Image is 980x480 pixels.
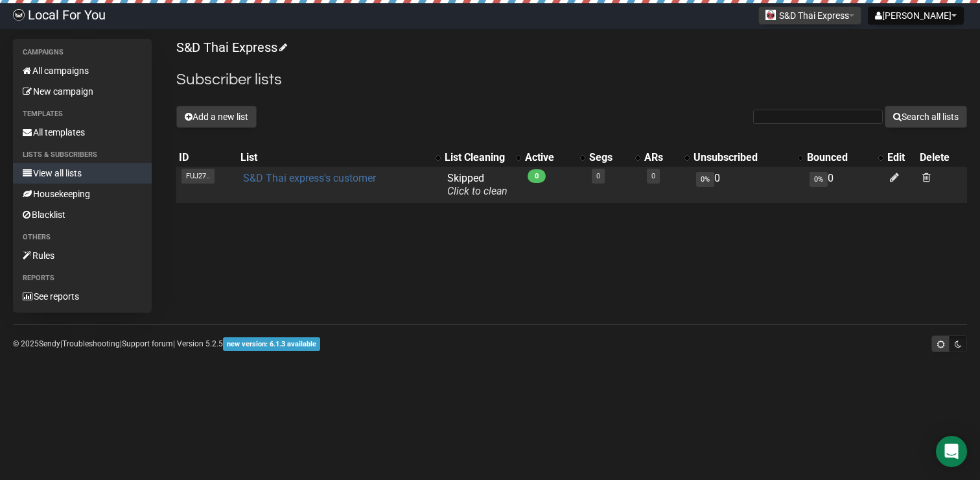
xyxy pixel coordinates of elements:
a: View all lists [13,163,152,184]
td: 0 [804,167,885,203]
div: Segs [589,151,629,164]
a: Rules [13,245,152,266]
a: Sendy [39,339,60,348]
th: Segs: No sort applied, activate to apply an ascending sort [587,149,642,167]
a: See reports [13,286,152,307]
div: Bounced [807,151,872,164]
th: ARs: No sort applied, activate to apply an ascending sort [642,149,691,167]
span: 0 [528,169,546,183]
h2: Subscriber lists [176,68,967,91]
img: 989.jpg [765,10,776,20]
span: 0% [696,172,714,187]
div: List [240,151,429,164]
span: Skipped [447,172,507,197]
a: All templates [13,122,152,143]
a: new version: 6.1.3 available [223,339,320,348]
td: 0 [691,167,804,203]
th: Unsubscribed: No sort applied, activate to apply an ascending sort [691,149,804,167]
li: Reports [13,270,152,286]
li: Others [13,230,152,245]
span: 0% [810,172,828,187]
a: Support forum [122,339,173,348]
div: Edit [887,151,915,164]
div: ARs [644,151,678,164]
div: ID [179,151,236,164]
div: List Cleaning [445,151,509,164]
button: Search all lists [885,106,967,128]
a: Housekeeping [13,184,152,204]
a: Click to clean [447,185,507,197]
div: Delete [920,151,964,164]
a: New campaign [13,81,152,102]
th: Active: No sort applied, activate to apply an ascending sort [522,149,586,167]
th: List Cleaning: No sort applied, activate to apply an ascending sort [442,149,522,167]
button: S&D Thai Express [758,6,861,25]
li: Lists & subscribers [13,147,152,163]
button: [PERSON_NAME] [868,6,964,25]
li: Campaigns [13,45,152,60]
li: Templates [13,106,152,122]
a: 0 [651,172,655,180]
div: Unsubscribed [694,151,791,164]
a: Troubleshooting [62,339,120,348]
a: S&D Thai express's customer [243,172,376,184]
a: All campaigns [13,60,152,81]
div: Open Intercom Messenger [936,436,967,467]
a: 0 [596,172,600,180]
button: Add a new list [176,106,257,128]
a: S&D Thai Express [176,40,285,55]
th: Bounced: No sort applied, activate to apply an ascending sort [804,149,885,167]
th: ID: No sort applied, sorting is disabled [176,149,239,167]
span: new version: 6.1.3 available [223,337,320,351]
img: d61d2441668da63f2d83084b75c85b29 [13,9,25,21]
p: © 2025 | | | Version 5.2.5 [13,337,320,351]
span: FUJ27.. [181,169,215,184]
div: Active [525,151,573,164]
th: Edit: No sort applied, sorting is disabled [885,149,917,167]
a: Blacklist [13,204,152,225]
th: List: No sort applied, activate to apply an ascending sort [238,149,442,167]
th: Delete: No sort applied, sorting is disabled [917,149,967,167]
